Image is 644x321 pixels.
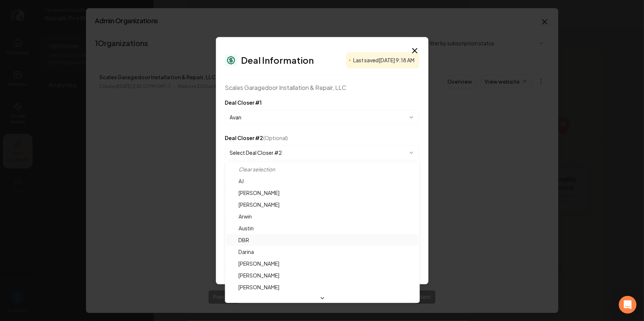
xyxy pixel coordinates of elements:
[239,225,254,231] span: Austin
[239,284,280,290] span: [PERSON_NAME]
[239,260,280,267] span: [PERSON_NAME]
[239,166,275,172] span: Clear selection
[239,178,244,184] span: AJ
[239,237,249,243] span: DBR
[239,213,252,220] span: Arwin
[239,248,254,255] span: Darina
[239,272,280,279] span: [PERSON_NAME]
[239,189,280,196] span: [PERSON_NAME]
[239,201,280,208] span: [PERSON_NAME]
